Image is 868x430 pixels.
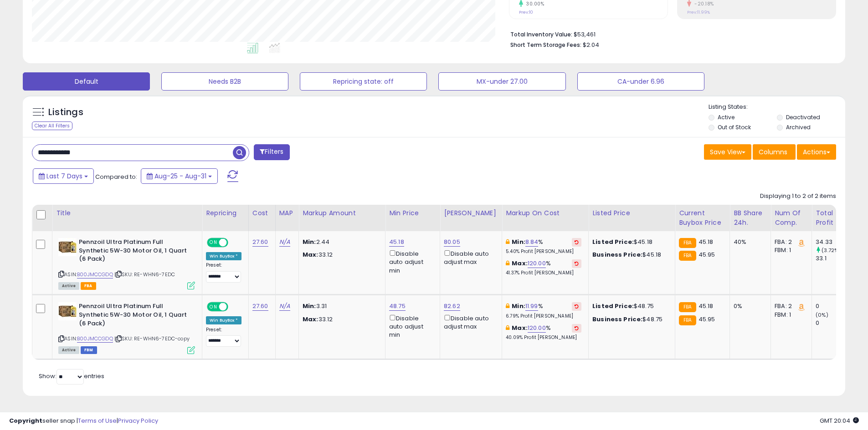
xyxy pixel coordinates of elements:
div: BB Share 24h. [734,208,767,228]
button: Repricing state: off [300,72,427,91]
button: Last 7 Days [33,168,94,184]
a: 27.60 [252,238,268,247]
b: Business Price: [592,250,642,259]
b: Min: [512,238,525,246]
p: 33.12 [303,251,378,259]
div: Disable auto adjust min [389,313,433,339]
img: 415FTrm8NgL._SL40_.jpg [58,302,77,320]
a: 8.84 [525,238,539,247]
label: Out of Stock [718,123,751,131]
button: Needs B2B [161,72,288,91]
button: Filters [254,144,289,160]
span: Show: entries [39,372,104,380]
div: % [506,324,581,341]
b: Pennzoil Ultra Platinum Full Synthetic 5W-30 Motor Oil, 1 Quart (6 Pack) [79,238,190,266]
span: 45.18 [699,238,714,246]
small: FBA [679,238,696,248]
div: 34.33 [816,238,853,246]
p: 6.79% Profit [PERSON_NAME] [506,313,581,319]
span: 45.95 [699,250,715,259]
a: B00JMCCGDQ [77,335,113,343]
small: FBA [679,302,696,312]
span: FBA [81,282,96,290]
div: Disable auto adjust max [444,248,495,266]
div: Preset: [206,262,241,283]
b: Business Price: [592,315,642,324]
div: Num of Comp. [775,208,808,228]
a: 82.62 [444,302,460,311]
a: Terms of Use [78,416,117,425]
small: FBA [679,251,696,261]
div: 0% [734,302,764,310]
span: ON [208,303,219,311]
a: Privacy Policy [118,416,158,425]
p: 2.44 [303,238,378,246]
a: 45.18 [389,238,404,247]
span: Aug-25 - Aug-31 [154,172,206,181]
div: FBA: 2 [775,238,805,246]
div: Displaying 1 to 2 of 2 items [760,192,836,201]
div: 33.1 [816,254,853,263]
span: 2025-09-8 20:04 GMT [820,416,859,425]
span: ON [208,239,219,247]
div: Min Price [389,208,436,218]
b: Min: [512,302,525,310]
span: FBM [81,346,97,354]
span: OFF [227,239,241,247]
b: Max: [512,324,528,332]
span: All listings currently available for purchase on Amazon [58,346,79,354]
div: MAP [279,208,295,218]
p: 33.12 [303,315,378,324]
div: Win BuyBox * [206,316,241,324]
div: Preset: [206,327,241,347]
a: 48.75 [389,302,406,311]
p: 41.37% Profit [PERSON_NAME] [506,270,581,276]
button: MX-under 27.00 [438,72,565,91]
small: (0%) [816,311,828,319]
b: Pennzoil Ultra Platinum Full Synthetic 5W-30 Motor Oil, 1 Quart (6 Pack) [79,302,190,330]
div: Disable auto adjust min [389,248,433,275]
a: 120.00 [528,259,546,268]
div: 0 [816,302,853,310]
span: Columns [759,147,787,157]
b: Listed Price: [592,238,634,246]
div: % [506,259,581,276]
div: Win BuyBox * [206,252,241,260]
img: 415FTrm8NgL._SL40_.jpg [58,238,77,256]
small: Prev: 11.99% [687,10,710,15]
div: $45.18 [592,238,668,246]
div: FBA: 2 [775,302,805,310]
div: Repricing [206,208,245,218]
button: Columns [753,144,796,160]
a: 11.99 [525,302,538,311]
span: $2.04 [583,40,599,49]
h5: Listings [48,106,83,119]
span: 45.18 [699,302,714,310]
div: $48.75 [592,302,668,310]
strong: Max: [303,315,318,324]
b: Max: [512,259,528,268]
span: 45.95 [699,315,715,324]
label: Archived [786,123,811,131]
small: Prev: 10 [519,10,533,15]
b: Short Term Storage Fees: [510,41,581,49]
div: % [506,302,581,319]
div: $48.75 [592,315,668,324]
div: FBM: 1 [775,311,805,319]
span: OFF [227,303,241,311]
div: Cost [252,208,272,218]
a: 120.00 [528,324,546,333]
th: The percentage added to the cost of goods (COGS) that forms the calculator for Min & Max prices. [502,205,589,231]
li: $53,461 [510,28,829,39]
a: 27.60 [252,302,268,311]
small: (3.72%) [822,247,841,254]
div: 40% [734,238,764,246]
p: 40.09% Profit [PERSON_NAME] [506,334,581,341]
div: [PERSON_NAME] [444,208,498,218]
div: % [506,238,581,255]
a: N/A [279,302,290,311]
div: Current Buybox Price [679,208,726,228]
label: Deactivated [786,113,820,121]
small: 30.00% [523,0,544,7]
div: Title [56,208,198,218]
